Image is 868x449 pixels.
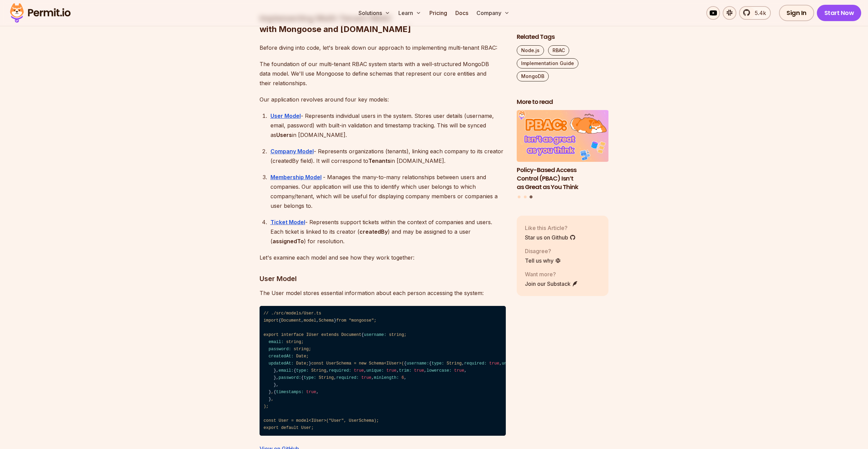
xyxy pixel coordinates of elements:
span: 5.4k [751,9,766,17]
span: updatedAt: [268,361,294,366]
a: Docs [453,6,471,20]
span: string; [294,347,311,352]
span: true [454,368,464,373]
span: = [354,361,356,366]
span: required: [464,361,487,366]
span: string; [286,340,304,344]
div: - Represents individual users in the system. Stores user details (username, email, password) with... [270,111,506,140]
span: = [291,418,294,423]
span: true [414,368,424,373]
span: true [354,368,364,373]
span: string; [389,332,406,337]
span: unique: [502,361,519,366]
span: const [311,361,324,366]
span: interface [281,332,304,337]
span: User [279,418,289,423]
p: Let's examine each model and see how they work together: [260,253,506,262]
img: Policy-Based Access Control (PBAC) Isn’t as Great as You Think [517,110,609,162]
span: username: [364,332,386,337]
span: required: [336,375,359,380]
button: Learn [396,6,424,20]
a: 5.4k [739,6,771,20]
a: Sign In [779,5,814,21]
a: Pricing [427,6,450,20]
strong: createdBy [359,228,388,235]
a: RBAC [548,45,569,56]
h2: Related Tags [517,33,609,41]
span: email: [279,368,294,373]
span: minlength: [374,375,399,380]
span: UserSchema [326,361,352,366]
a: Start Now [817,5,862,21]
code: { , , } { } { { , , , , , }, { , , , , , }, { , , , }, } { , } [260,306,506,436]
div: - Represents organizations (tenants), linking each company to its creator (createdBy field). It w... [270,146,506,166]
span: true [386,368,396,373]
span: extends [321,332,339,337]
span: createdAt: [268,354,294,359]
span: lowercase: [427,368,452,373]
strong: Users [276,131,292,138]
strong: Tenants [368,157,391,164]
span: User; [301,425,314,430]
span: username: [407,361,429,366]
h3: Policy-Based Access Control (PBAC) Isn’t as Great as You Think [517,166,609,191]
span: default [281,425,298,430]
span: Document [281,318,301,323]
span: required: [329,368,351,373]
a: Membership Model [270,174,322,181]
span: import [264,318,279,323]
span: model<IUser>("User", [296,418,346,423]
button: Go to slide 1 [518,196,520,198]
span: , [271,390,274,394]
span: IUser [306,332,319,337]
span: true [306,390,316,394]
button: Go to slide 2 [524,196,527,198]
span: // [264,311,269,316]
span: "mongoose" [349,318,374,323]
a: Join our Substack [525,280,578,288]
span: export [264,425,279,430]
span: trim: [399,368,412,373]
a: User Model [270,112,301,119]
img: Permit logo [7,1,74,25]
strong: assignedTo [273,238,304,245]
span: Date; [296,354,309,359]
span: type: [304,375,316,380]
p: Before diving into code, let's break down our approach to implementing multi-tenant RBAC: [260,43,506,52]
p: Want more? [525,270,578,278]
button: Solutions [356,6,393,20]
span: email: [268,340,283,344]
a: Node.js [517,45,544,56]
p: The foundation of our multi-tenant RBAC system starts with a well-structured MongoDB data model. ... [260,59,506,88]
span: true [489,361,499,366]
div: - Represents support tickets within the context of companies and users. Each ticket is linked to ... [270,217,506,246]
p: Disagree? [525,247,561,255]
span: timestamps: [276,390,304,394]
button: Go to slide 3 [530,196,533,199]
p: Our application revolves around four key models: [260,95,506,104]
span: ; [374,318,376,323]
div: Posts [517,110,609,200]
a: Tell us why [525,257,561,265]
span: , [271,397,274,402]
li: 3 of 3 [517,110,609,191]
span: type: [431,361,444,366]
span: String [319,375,334,380]
span: unique: [366,368,384,373]
button: Company [474,6,512,20]
strong: Company Model [270,148,314,155]
a: MongoDB [517,71,549,81]
span: String [311,368,326,373]
span: new [359,361,366,366]
a: Ticket Model [270,219,305,226]
span: ); [264,404,269,409]
h3: User Model [260,273,506,284]
span: password: [279,375,301,380]
span: model [304,318,316,323]
span: UserSchema); [349,418,379,423]
a: Implementation Guide [517,58,578,68]
div: - Manages the many-to-many relationships between users and companies. Our application will use th... [270,172,506,211]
